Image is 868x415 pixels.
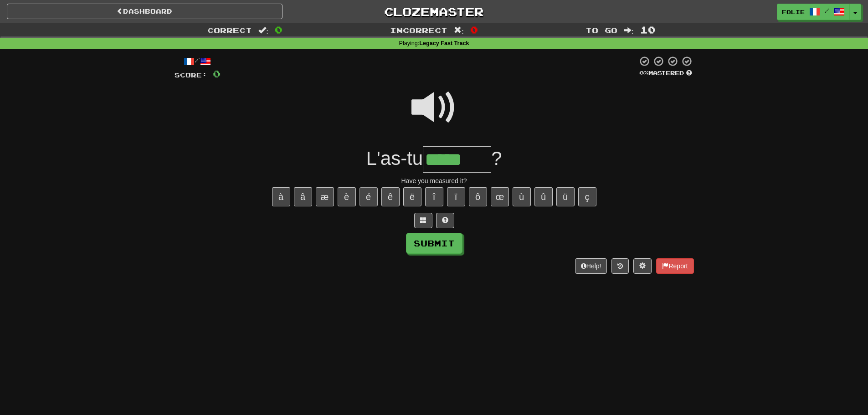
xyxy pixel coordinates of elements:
[419,40,469,46] strong: Legacy Fast Track
[556,187,575,206] button: ü
[414,213,432,228] button: Switch sentence to multiple choice alt+p
[360,187,378,206] button: é
[390,26,447,35] span: Incorrect
[513,187,531,206] button: ù
[258,26,268,34] span: :
[175,56,221,67] div: /
[656,258,693,274] button: Report
[381,187,400,206] button: ê
[403,187,421,206] button: ë
[637,69,694,77] div: Mastered
[296,4,572,20] a: Clozemaster
[469,187,487,206] button: ô
[436,213,454,228] button: Single letter hint - you only get 1 per sentence and score half the points! alt+h
[294,187,312,206] button: â
[207,26,252,35] span: Correct
[640,24,656,35] span: 10
[575,258,607,274] button: Help!
[275,24,282,35] span: 0
[366,148,423,169] span: L'as-tu
[534,187,553,206] button: û
[454,26,464,34] span: :
[491,148,502,169] span: ?
[406,233,462,254] button: Submit
[7,4,282,19] a: Dashboard
[639,69,648,77] span: 0 %
[470,24,478,35] span: 0
[782,8,805,16] span: folie
[175,71,207,79] span: Score:
[491,187,509,206] button: œ
[338,187,356,206] button: è
[611,258,629,274] button: Round history (alt+y)
[272,187,290,206] button: à
[825,7,829,14] span: /
[777,4,850,20] a: folie /
[578,187,596,206] button: ç
[175,176,694,185] div: Have you measured it?
[316,187,334,206] button: æ
[213,68,221,79] span: 0
[425,187,443,206] button: î
[624,26,634,34] span: :
[586,26,617,35] span: To go
[447,187,465,206] button: ï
